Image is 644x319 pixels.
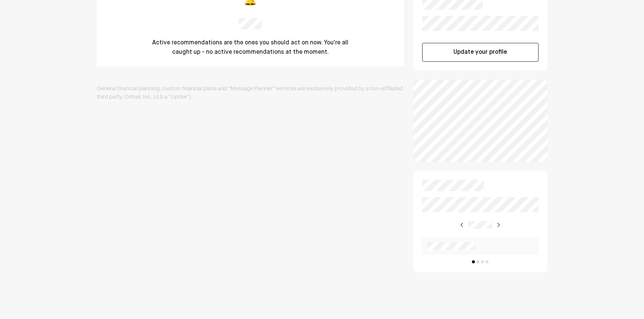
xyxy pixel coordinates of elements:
button: Update your profile [422,43,539,62]
div: General financial planning, custom financial plans and “Message Planner” services are exclusively... [97,85,404,102]
div: Active recommendations are the ones you should act on now. You're all caught up - no active recom... [142,38,359,58]
img: right-arrow [495,222,501,228]
img: right-arrow [459,222,465,228]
